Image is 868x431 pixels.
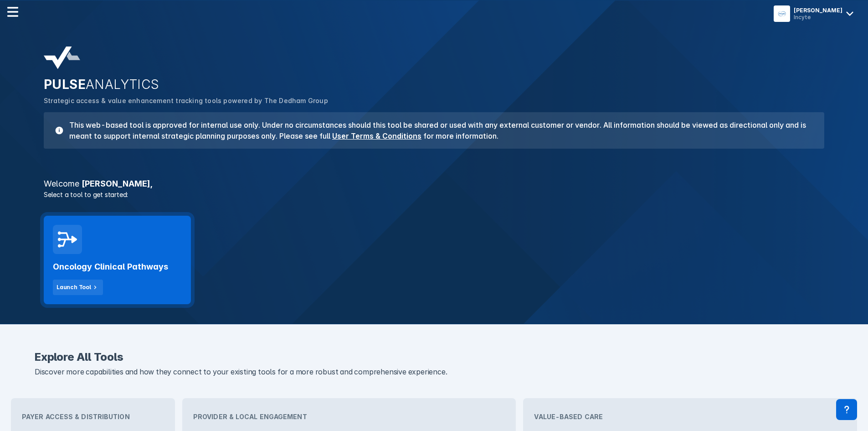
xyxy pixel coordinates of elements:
[794,14,842,21] div: Incyte
[64,119,813,141] h3: This web-based tool is approved for internal use only. Under no circumstances should this tool be...
[53,261,168,272] h2: Oncology Clinical Pathways
[53,280,103,295] button: Launch Tool
[35,352,833,363] h2: Explore All Tools
[44,77,824,92] h2: PULSE
[44,47,80,69] img: pulse-analytics-logo
[836,399,857,420] div: Contact Support
[38,180,830,188] h3: [PERSON_NAME] ,
[35,366,833,378] p: Discover more capabilities and how they connect to your existing tools for a more robust and comp...
[44,216,191,304] a: Oncology Clinical PathwaysLaunch Tool
[86,77,159,92] span: ANALYTICS
[44,179,79,188] span: Welcome
[794,7,842,14] div: [PERSON_NAME]
[776,7,788,20] img: menu button
[44,96,824,106] p: Strategic access & value enhancement tracking tools powered by The Dedham Group
[38,190,830,199] p: Select a tool to get started:
[7,6,18,17] img: menu--horizontal.svg
[56,283,91,291] div: Launch Tool
[332,131,421,140] a: User Terms & Conditions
